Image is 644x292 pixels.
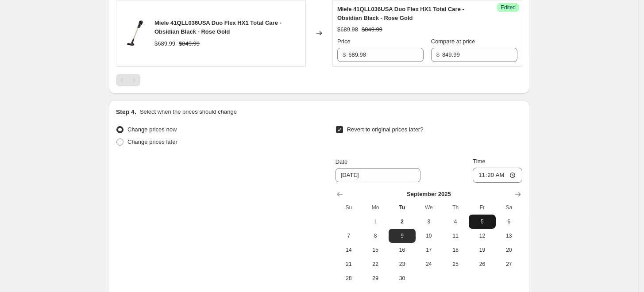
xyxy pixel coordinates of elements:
span: 3 [419,218,439,225]
span: Sa [499,204,519,211]
span: Th [446,204,465,211]
span: Miele 41QLL036USA Duo Flex HX1 Total Care - Obsidian Black - Rose Gold [154,19,282,35]
button: Tuesday September 23 2025 [389,257,415,271]
th: Thursday [442,200,469,215]
button: Tuesday September 9 2025 [389,229,415,243]
button: Tuesday September 16 2025 [389,243,415,257]
span: 1 [366,218,385,225]
th: Saturday [496,200,522,215]
span: Tu [392,204,412,211]
span: Price [337,38,351,45]
p: Select when the prices should change [140,108,237,116]
span: 17 [419,246,439,254]
strike: $849.99 [179,39,200,48]
button: Wednesday September 3 2025 [416,215,442,229]
span: 23 [392,261,412,268]
span: 28 [339,275,359,282]
span: 22 [366,261,385,268]
span: Miele 41QLL036USA Duo Flex HX1 Total Care - Obsidian Black - Rose Gold [337,6,464,21]
span: 20 [499,246,519,254]
span: 6 [499,218,519,225]
th: Wednesday [416,200,442,215]
th: Tuesday [389,200,415,215]
div: $689.99 [154,39,175,48]
span: Compare at price [431,38,475,45]
span: 21 [339,261,359,268]
button: Saturday September 20 2025 [496,243,522,257]
span: Date [335,158,347,165]
button: Saturday September 27 2025 [496,257,522,271]
h2: Step 4. [116,108,136,116]
button: Thursday September 25 2025 [442,257,469,271]
nav: Pagination [116,74,140,86]
button: Show previous month, August 2025 [334,188,346,200]
strike: $849.99 [362,25,382,34]
span: 4 [446,218,465,225]
span: 29 [366,275,385,282]
span: $ [436,51,440,58]
span: 16 [392,246,412,254]
span: 11 [446,232,465,239]
span: Mo [366,204,385,211]
span: Edited [501,4,516,11]
span: 24 [419,261,439,268]
span: Time [473,158,485,165]
span: Change prices later [127,138,177,145]
button: Thursday September 11 2025 [442,229,469,243]
button: Tuesday September 30 2025 [389,271,415,285]
th: Friday [469,200,495,215]
button: Monday September 8 2025 [362,229,389,243]
span: 13 [499,232,519,239]
input: 12:00 [473,168,522,183]
span: 5 [472,218,492,225]
button: Wednesday September 10 2025 [416,229,442,243]
button: Sunday September 28 2025 [335,271,362,285]
th: Monday [362,200,389,215]
button: Show next month, October 2025 [512,188,524,200]
button: Wednesday September 24 2025 [416,257,442,271]
span: 18 [446,246,465,254]
button: Friday September 19 2025 [469,243,495,257]
span: 15 [366,246,385,254]
button: Friday September 12 2025 [469,229,495,243]
span: Revert to original prices later? [347,126,424,133]
span: 27 [499,261,519,268]
button: Friday September 5 2025 [469,215,495,229]
span: 30 [392,275,412,282]
span: 26 [472,261,492,268]
span: 12 [472,232,492,239]
button: Thursday September 4 2025 [442,215,469,229]
button: Saturday September 13 2025 [496,229,522,243]
span: Fr [472,204,492,211]
button: Monday September 29 2025 [362,271,389,285]
span: Su [339,204,359,211]
button: Sunday September 14 2025 [335,243,362,257]
span: 8 [366,232,385,239]
th: Sunday [335,200,362,215]
div: $689.98 [337,25,358,34]
button: Monday September 15 2025 [362,243,389,257]
button: Today Tuesday September 2 2025 [389,215,415,229]
span: 2 [392,218,412,225]
button: Sunday September 21 2025 [335,257,362,271]
span: 25 [446,261,465,268]
span: 7 [339,232,359,239]
span: $ [343,51,346,58]
img: 244756_80x.jpg [121,20,147,46]
span: 19 [472,246,492,254]
button: Monday September 22 2025 [362,257,389,271]
span: 14 [339,246,359,254]
button: Friday September 26 2025 [469,257,495,271]
button: Saturday September 6 2025 [496,215,522,229]
span: We [419,204,439,211]
button: Sunday September 7 2025 [335,229,362,243]
span: 9 [392,232,412,239]
span: Change prices now [127,126,177,133]
button: Thursday September 18 2025 [442,243,469,257]
input: 9/2/2025 [335,168,420,182]
button: Monday September 1 2025 [362,215,389,229]
span: 10 [419,232,439,239]
button: Wednesday September 17 2025 [416,243,442,257]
